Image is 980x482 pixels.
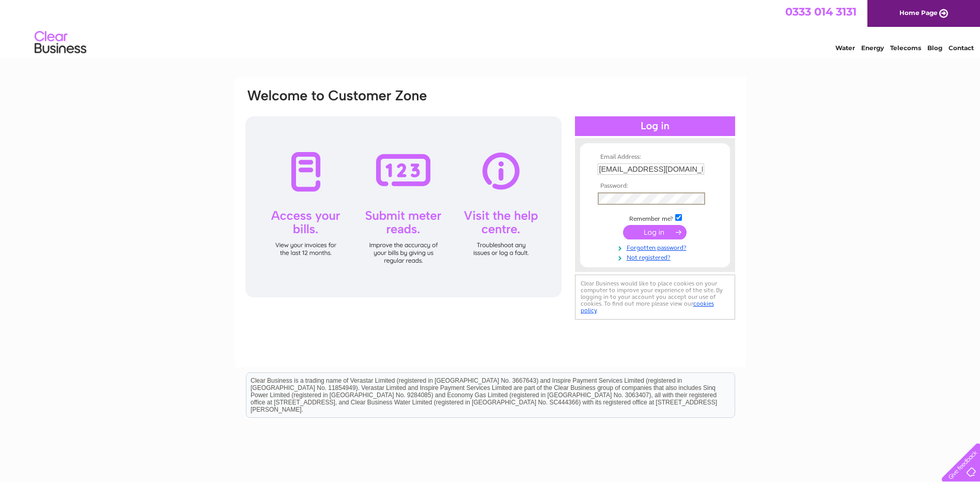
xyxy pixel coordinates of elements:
th: Password: [595,183,715,190]
div: Clear Business is a trading name of Verastar Limited (registered in [GEOGRAPHIC_DATA] No. 3667643... [246,6,735,50]
input: Submit [623,225,687,239]
a: Contact [948,44,974,52]
a: Blog [927,44,942,52]
div: Clear Business would like to place cookies on your computer to improve your experience of the sit... [575,275,735,320]
a: Telecoms [890,44,921,52]
a: cookies policy [581,300,714,314]
img: logo.png [34,27,87,58]
a: 0333 014 3131 [785,5,857,18]
a: Energy [861,44,884,52]
th: Email Address: [595,154,715,161]
a: Forgotten password? [598,242,715,252]
a: Not registered? [598,252,715,262]
td: Remember me? [595,213,715,223]
a: Water [835,44,855,52]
